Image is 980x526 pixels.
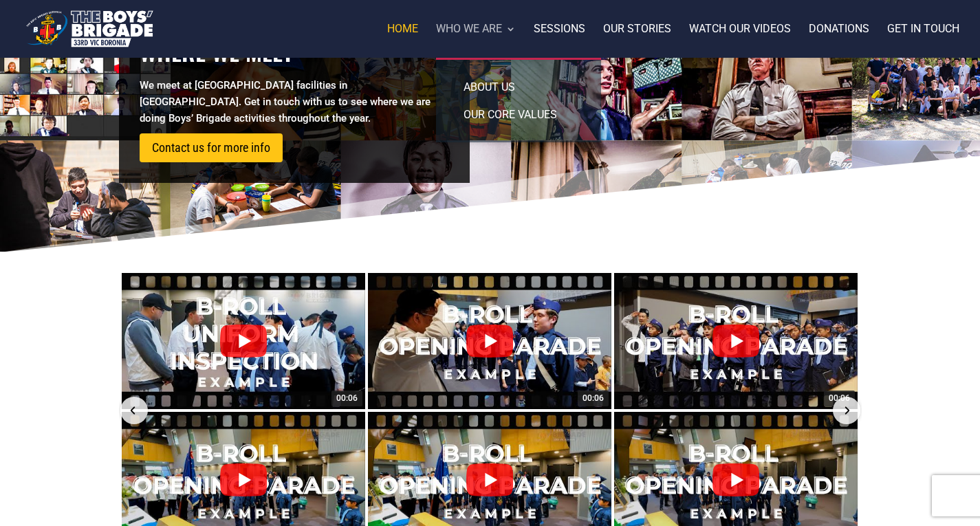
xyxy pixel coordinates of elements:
a: Opening Parade Filming Example 5 00:06 [368,273,611,410]
a: Home [387,24,418,58]
a: Our core values [450,101,587,129]
span: 00:06 [578,391,609,406]
img: The Boys' Brigade 33rd Vic Boronia [23,7,156,51]
a: Who we are [436,24,516,58]
a: Donations [809,24,869,58]
a: Our stories [603,24,671,58]
a: Watch our videos [689,24,791,58]
img: Opening Parade Filming Example 5 [368,250,611,432]
a: About us [450,74,587,101]
span: 00:06 [824,391,855,406]
a: Contact us for more info [140,133,283,162]
p: We meet at [GEOGRAPHIC_DATA] facilities in [GEOGRAPHIC_DATA]. Get in touch with us to see where w... [140,77,449,127]
a: Opening Parade Filming Example 4 00:06 [614,273,858,410]
a: Uniform Inspection Filming Example 1 00:06 [122,273,365,410]
img: Opening Parade Filming Example 4 [614,250,858,432]
a: Get in touch [887,24,959,58]
a: Sessions [534,24,585,58]
span: 00:06 [331,391,362,406]
img: Uniform Inspection Filming Example 1 [122,250,365,432]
